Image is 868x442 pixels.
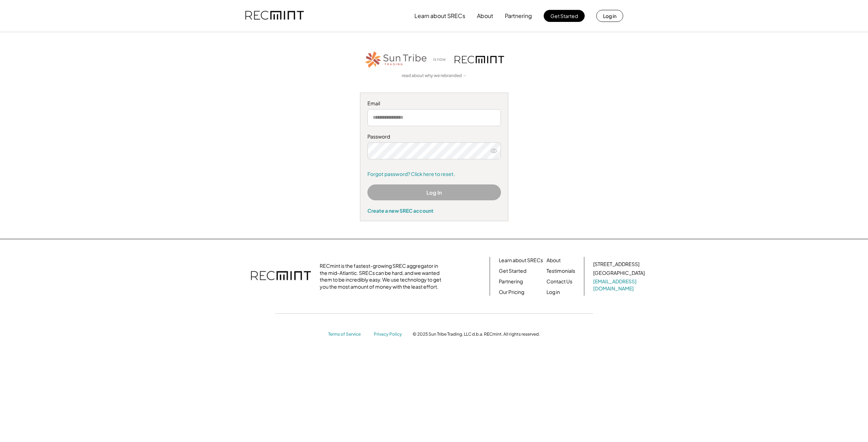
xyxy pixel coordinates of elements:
a: Forgot password? Click here to reset. [367,171,501,178]
button: About [477,9,493,23]
button: Get Started [544,10,585,22]
div: RECmint is the fastest-growing SREC aggregator in the mid-Atlantic. SRECs can be hard, and we wan... [320,263,445,290]
div: Create a new SREC account [367,207,501,214]
div: © 2025 Sun Tribe Trading, LLC d.b.a. RECmint. All rights reserved. [413,331,540,337]
a: Terms of Service [328,331,367,337]
img: STT_Horizontal_Logo%2B-%2BColor.png [364,50,428,69]
button: Log In [367,184,501,200]
button: Log in [596,10,623,22]
div: Password [367,133,501,140]
img: recmint-logotype%403x.png [251,264,311,289]
a: read about why we rebranded → [402,73,467,79]
a: Contact Us [547,278,572,285]
div: Email [367,100,501,107]
div: [GEOGRAPHIC_DATA] [593,270,645,277]
a: Privacy Policy [374,331,406,337]
div: is now [431,57,451,63]
img: recmint-logotype%403x.png [245,4,304,28]
a: Partnering [499,278,523,285]
a: About [547,257,561,264]
a: Testimonials [547,267,575,275]
button: Partnering [505,9,532,23]
img: recmint-logotype%403x.png [455,56,504,63]
button: Learn about SRECs [414,9,465,23]
a: Learn about SRECs [499,257,543,264]
a: Log in [547,289,560,296]
a: [EMAIL_ADDRESS][DOMAIN_NAME] [593,278,646,292]
div: [STREET_ADDRESS] [593,261,639,268]
a: Get Started [499,267,526,275]
a: Our Pricing [499,289,524,296]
